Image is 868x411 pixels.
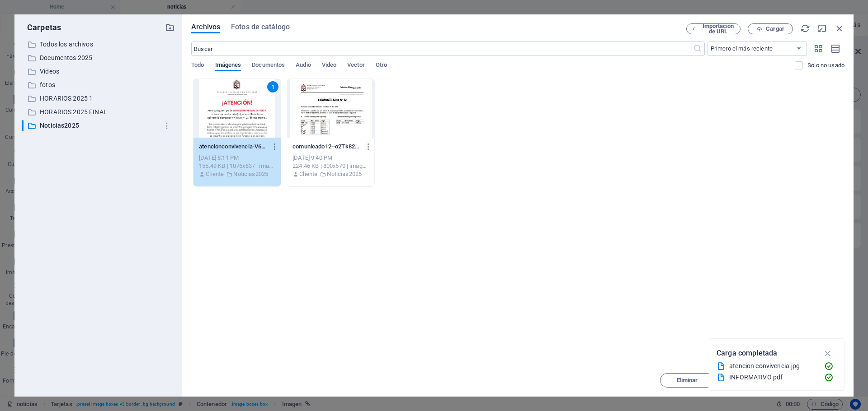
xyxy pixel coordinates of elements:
i: Cerrar [835,23,844,33]
span: Audio [296,60,311,72]
button: Cargar [748,23,793,34]
span: Vector [347,60,365,72]
span: Fotos de catálogo [231,22,290,32]
div: 224.46 KB | 800x570 | image/jpeg [292,162,369,170]
div: HORARIOS 2025 FINAL [22,106,175,118]
p: HORARIOS 2025 FINAL [40,107,158,117]
div: Por: Cliente | Carpeta: Noticias2025 [199,170,275,178]
p: atencionconvivencia-V6B2QnookRZ90bfxZvuYpg.jpg [199,143,267,151]
p: comunicado12--o2Tk82Y2xvHKjCw-xdvFw.jpg [292,143,360,151]
span: Eliminar [677,378,698,383]
p: Videos [40,66,158,77]
p: HORARIOS 2025 1 [40,93,158,104]
p: Documentos 2025 [40,53,158,63]
p: Cliente [206,170,224,178]
i: Volver a cargar [800,23,810,33]
button: Eliminar [660,373,714,388]
div: 155.49 KB | 1076x837 | image/jpeg [199,162,275,170]
button: Importación de URL [686,23,741,34]
input: Buscar [191,42,693,56]
div: ​ [22,120,24,131]
p: Solo muestra los archivos que no están usándose en el sitio web. Los archivos añadidos durante es... [807,61,844,69]
p: Carga completada [717,347,777,359]
p: fotos [40,80,158,90]
span: Cargar [766,26,784,32]
div: HORARIOS 2025 1 [22,93,175,104]
span: Otro [376,60,387,72]
div: [DATE] 8:11 PM [199,154,275,162]
div: fotos [22,79,175,91]
a: Skip to main content [4,4,64,11]
span: Imágenes [215,60,241,72]
div: Documentos 2025 [22,52,175,64]
div: 1 [267,81,278,92]
p: Noticias2025 [40,120,158,131]
span: Importación de URL [700,23,736,34]
div: atencion convivencia.jpg [729,361,817,371]
div: ​Noticias2025 [22,120,175,131]
div: Por: Cliente | Carpeta: Noticias2025 [292,170,369,178]
p: Noticias2025 [327,170,362,178]
div: INFORMATIVO.pdf [729,372,817,383]
p: Noticias2025 [233,170,268,178]
span: Documentos [252,60,285,72]
span: Todo [191,60,204,72]
p: Carpetas [22,22,61,33]
p: Cliente [299,170,317,178]
span: Video [322,60,336,72]
i: Crear carpeta [165,23,175,32]
p: Todos los archivos [40,39,158,50]
div: [DATE] 9:40 PM [292,154,369,162]
span: Archivos [191,22,220,32]
i: Minimizar [817,23,827,33]
div: Videos [22,66,175,77]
